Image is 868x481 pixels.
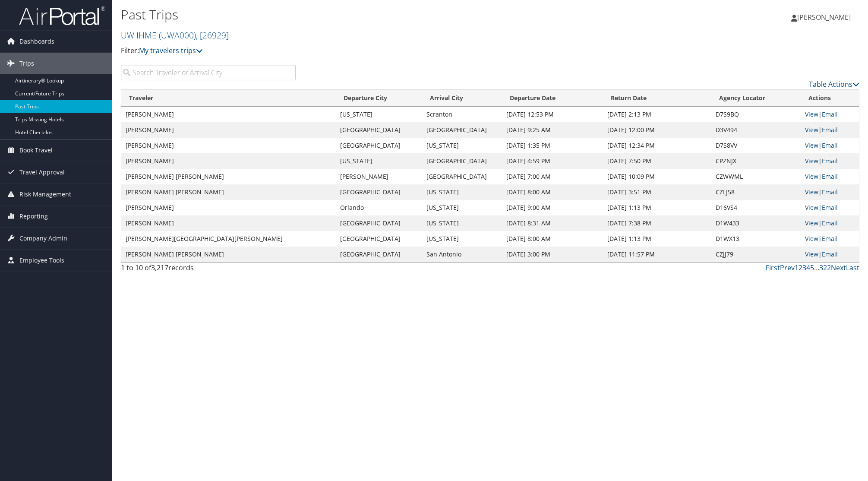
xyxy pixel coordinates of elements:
[711,215,801,231] td: D1W433
[603,153,711,169] td: [DATE] 7:50 PM
[19,250,64,271] span: Employee Tools
[822,219,838,227] a: Email
[805,219,818,227] a: View
[196,29,229,41] span: , [ 26929 ]
[336,90,422,107] th: Departure City: activate to sort column ascending
[19,31,54,52] span: Dashboards
[422,169,502,184] td: [GEOGRAPHIC_DATA]
[801,184,859,200] td: |
[19,53,34,74] span: Trips
[603,231,711,247] td: [DATE] 1:13 PM
[336,122,422,138] td: [GEOGRAPHIC_DATA]
[805,110,818,118] a: View
[801,200,859,215] td: |
[502,247,603,262] td: [DATE] 3:00 PM
[121,215,336,231] td: [PERSON_NAME]
[603,90,711,107] th: Return Date: activate to sort column ascending
[121,6,613,24] h1: Past Trips
[801,215,859,231] td: |
[831,263,846,272] a: Next
[19,161,65,183] span: Travel Approval
[805,126,818,134] a: View
[801,138,859,153] td: |
[422,138,502,153] td: [US_STATE]
[805,250,818,258] a: View
[822,203,838,212] a: Email
[502,215,603,231] td: [DATE] 8:31 AM
[422,215,502,231] td: [US_STATE]
[139,46,203,55] a: My travelers trips
[795,263,799,272] a: 1
[121,65,296,80] input: Search Traveler or Arrival City
[422,153,502,169] td: [GEOGRAPHIC_DATA]
[766,263,780,272] a: First
[502,138,603,153] td: [DATE] 1:35 PM
[814,263,819,272] span: …
[336,138,422,153] td: [GEOGRAPHIC_DATA]
[19,6,105,26] img: airportal-logo.png
[121,138,336,153] td: [PERSON_NAME]
[121,231,336,247] td: [PERSON_NAME][GEOGRAPHIC_DATA][PERSON_NAME]
[711,247,801,262] td: CZJJ79
[822,157,838,165] a: Email
[502,200,603,215] td: [DATE] 9:00 AM
[805,188,818,196] a: View
[711,200,801,215] td: D16VS4
[603,184,711,200] td: [DATE] 3:51 PM
[797,13,851,22] span: [PERSON_NAME]
[805,157,818,165] a: View
[502,184,603,200] td: [DATE] 8:00 AM
[502,90,603,107] th: Departure Date: activate to sort column ascending
[603,122,711,138] td: [DATE] 12:00 PM
[791,4,859,30] a: [PERSON_NAME]
[336,215,422,231] td: [GEOGRAPHIC_DATA]
[422,247,502,262] td: San Antonio
[121,263,296,277] div: 1 to 10 of records
[805,234,818,243] a: View
[801,153,859,169] td: |
[801,169,859,184] td: |
[801,231,859,247] td: |
[502,153,603,169] td: [DATE] 4:59 PM
[502,169,603,184] td: [DATE] 7:00 AM
[711,107,801,122] td: D7S9BQ
[502,231,603,247] td: [DATE] 8:00 AM
[822,172,838,180] a: Email
[603,169,711,184] td: [DATE] 10:09 PM
[336,247,422,262] td: [GEOGRAPHIC_DATA]
[336,200,422,215] td: Orlando
[711,153,801,169] td: CPZNJX
[822,110,838,118] a: Email
[603,200,711,215] td: [DATE] 1:13 PM
[121,153,336,169] td: [PERSON_NAME]
[121,122,336,138] td: [PERSON_NAME]
[121,169,336,184] td: [PERSON_NAME] [PERSON_NAME]
[711,169,801,184] td: CZWWML
[603,215,711,231] td: [DATE] 7:38 PM
[810,263,814,272] a: 5
[801,247,859,262] td: |
[801,122,859,138] td: |
[822,141,838,149] a: Email
[121,200,336,215] td: [PERSON_NAME]
[121,247,336,262] td: [PERSON_NAME] [PERSON_NAME]
[19,206,48,227] span: Reporting
[336,107,422,122] td: [US_STATE]
[336,169,422,184] td: [PERSON_NAME]
[422,122,502,138] td: [GEOGRAPHIC_DATA]
[603,138,711,153] td: [DATE] 12:34 PM
[422,200,502,215] td: [US_STATE]
[711,138,801,153] td: D7S8VV
[151,263,168,272] span: 3,217
[422,231,502,247] td: [US_STATE]
[822,188,838,196] a: Email
[822,250,838,258] a: Email
[711,231,801,247] td: D1WX13
[336,184,422,200] td: [GEOGRAPHIC_DATA]
[801,90,859,107] th: Actions
[809,79,859,89] a: Table Actions
[19,184,71,205] span: Risk Management
[805,141,818,149] a: View
[806,263,810,272] a: 4
[422,184,502,200] td: [US_STATE]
